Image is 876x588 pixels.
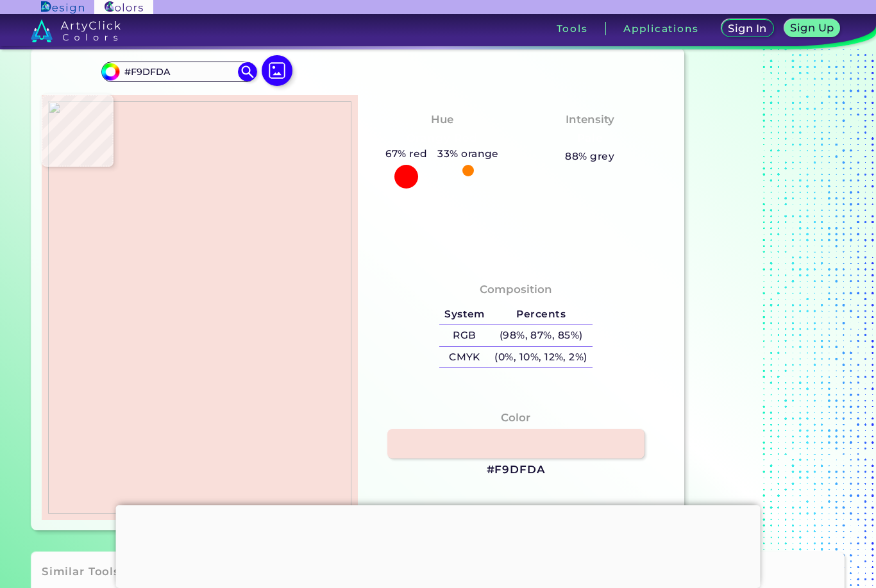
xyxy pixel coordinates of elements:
[120,63,239,80] input: type color..
[490,347,593,368] h5: (0%, 10%, 12%, 2%)
[623,24,698,33] h3: Applications
[31,19,121,42] img: logo_artyclick_colors_white.svg
[724,21,771,37] a: Sign In
[380,146,433,162] h5: 67% red
[487,462,546,478] h3: #F9DFDA
[116,505,761,585] iframe: Advertisement
[433,146,504,162] h5: 33% orange
[571,131,608,146] h3: Pale
[730,24,764,33] h5: Sign In
[565,148,614,165] h5: 88% grey
[48,101,351,514] img: 8a1cd894-e1b7-41fe-a368-7a4c762437e7
[439,325,489,346] h5: RGB
[439,304,489,325] h5: System
[439,347,489,368] h5: CMYK
[787,21,838,37] a: Sign Up
[557,24,588,33] h3: Tools
[490,304,593,325] h5: Percents
[401,131,483,146] h3: Orangy Red
[262,55,292,86] img: icon picture
[41,1,84,13] img: ArtyClick Design logo
[238,62,257,81] img: icon search
[480,280,552,299] h4: Composition
[490,325,593,346] h5: (98%, 87%, 85%)
[431,110,453,129] h4: Hue
[793,23,832,33] h5: Sign Up
[42,564,120,580] h3: Similar Tools
[501,408,530,427] h4: Color
[566,110,614,129] h4: Intensity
